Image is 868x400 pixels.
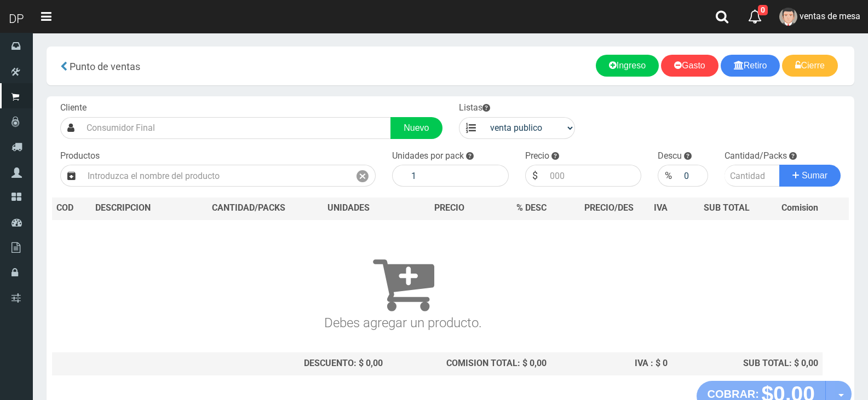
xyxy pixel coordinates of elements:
[654,202,668,213] span: IVA
[802,171,827,180] span: Sumar
[779,8,797,26] img: User Image
[192,357,383,370] div: DESCUENTO: $ 0,00
[70,61,140,72] span: Punto de ventas
[658,165,679,187] div: %
[758,5,768,15] span: 0
[725,150,787,163] label: Cantidad/Packs
[392,357,547,370] div: COMISION TOTAL: $ 0,00
[679,165,708,187] input: 000
[779,165,841,187] button: Sumar
[82,165,350,187] input: Introduzca el nombre del producto
[676,357,818,370] div: SUB TOTAL: $ 0,00
[406,165,509,187] input: 1
[704,202,750,215] span: SUB TOTAL
[661,55,718,77] a: Gasto
[60,102,87,114] label: Cliente
[390,117,442,139] a: Nuevo
[708,388,759,400] strong: COBRAR:
[596,55,659,77] a: Ingreso
[56,235,750,330] h3: Debes agregar un producto.
[658,150,682,163] label: Descu
[459,102,490,114] label: Listas
[187,198,311,219] th: CANTIDAD/PACKS
[60,150,100,163] label: Productos
[721,55,780,77] a: Retiro
[91,198,187,219] th: DES
[52,198,91,219] th: COD
[392,150,464,163] label: Unidades por pack
[111,202,151,213] span: CRIPCION
[725,165,780,187] input: Cantidad
[516,202,547,213] span: % DESC
[800,11,860,21] span: ventas de mesa
[81,117,391,139] input: Consumidor Final
[544,165,642,187] input: 000
[584,202,634,213] span: PRECIO/DES
[525,150,549,163] label: Precio
[555,357,668,370] div: IVA : $ 0
[434,202,464,215] span: PRECIO
[781,202,818,215] span: Comision
[782,55,838,77] a: Cierre
[525,165,544,187] div: $
[311,198,387,219] th: UNIDADES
